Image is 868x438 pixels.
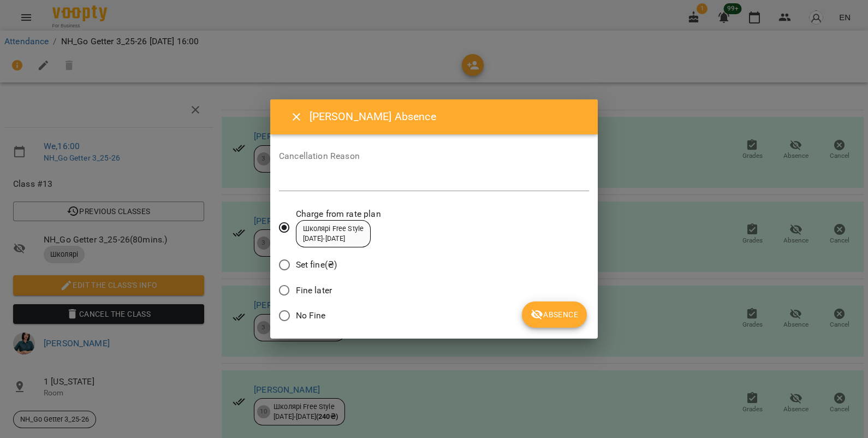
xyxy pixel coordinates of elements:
[296,258,337,271] span: Set fine(₴)
[296,208,381,221] span: Charge from rate plan
[531,308,578,321] span: Absence
[310,108,585,125] h6: [PERSON_NAME] Absence
[296,284,332,297] span: Fine later
[279,152,589,161] label: Cancellation Reason
[296,309,326,322] span: No Fine
[522,301,587,328] button: Absence
[283,104,310,130] button: Close
[303,224,364,244] div: Школярі Free Style [DATE] - [DATE]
